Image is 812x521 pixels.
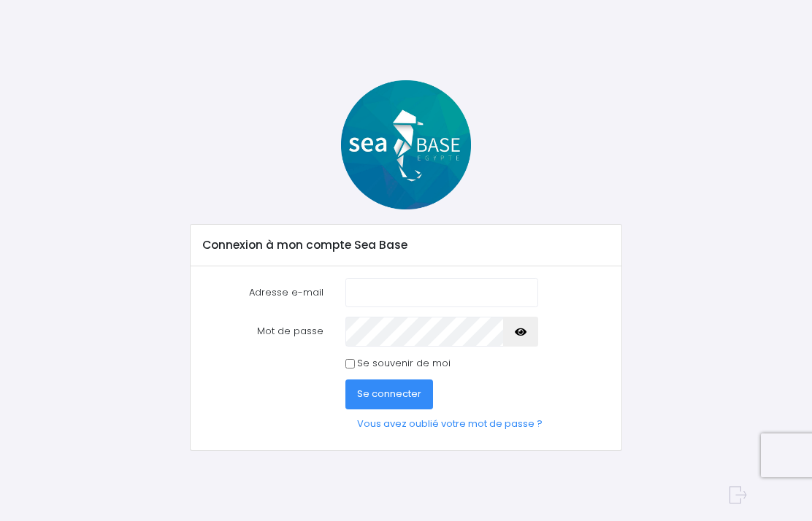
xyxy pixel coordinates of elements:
[345,409,554,439] a: Vous avez oublié votre mot de passe ?
[357,356,451,371] label: Se souvenir de moi
[192,317,335,346] label: Mot de passe
[191,225,621,266] div: Connexion à mon compte Sea Base
[345,379,433,409] button: Se connecter
[357,387,421,401] span: Se connecter
[192,278,335,307] label: Adresse e-mail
